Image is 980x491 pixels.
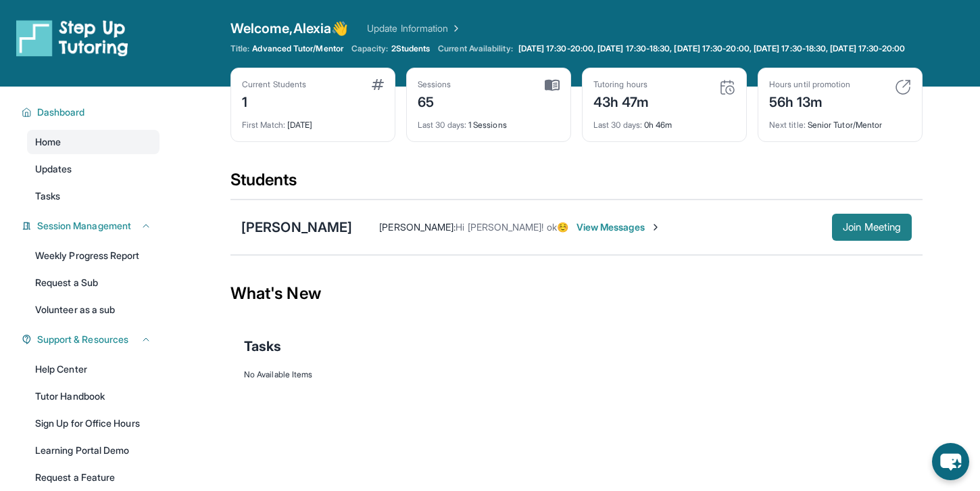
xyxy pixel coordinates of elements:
span: Updates [35,162,72,176]
button: Session Management [32,219,151,233]
span: Tasks [244,337,281,356]
div: Students [230,169,923,199]
span: Title: [230,43,249,54]
button: Join Meeting [832,214,912,241]
a: Request a Feature [27,465,160,490]
div: 1 Sessions [418,112,560,131]
div: 65 [418,90,451,112]
span: Last 30 days : [418,120,466,130]
a: Updates [27,157,160,181]
a: Home [27,130,160,154]
div: Sessions [418,79,451,90]
a: Tasks [27,184,160,208]
div: Current Students [242,79,306,90]
span: Welcome, Alexia 👋 [230,19,348,38]
a: Weekly Progress Report [27,243,160,268]
span: Current Availability: [438,43,512,54]
a: Help Center [27,357,160,381]
img: logo [16,19,128,57]
div: 1 [242,90,306,112]
div: 0h 46m [593,112,735,131]
button: Support & Resources [32,333,151,346]
span: Advanced Tutor/Mentor [252,43,343,54]
img: card [372,79,384,90]
a: Sign Up for Office Hours [27,411,160,436]
span: Hi [PERSON_NAME]! ok☺️ [456,221,568,233]
img: card [895,79,911,95]
span: Capacity: [351,43,389,54]
button: chat-button [932,443,969,480]
span: Home [35,135,61,149]
span: Session Management [37,219,131,233]
div: [PERSON_NAME] [241,218,352,237]
img: Chevron-Right [650,222,661,233]
a: Volunteer as a sub [27,298,160,322]
div: What's New [230,264,923,323]
img: Chevron Right [448,22,462,35]
div: [DATE] [242,112,384,131]
span: 2 Students [391,43,431,54]
button: Dashboard [32,106,151,119]
a: Update Information [367,22,462,35]
a: [DATE] 17:30-20:00, [DATE] 17:30-18:30, [DATE] 17:30-20:00, [DATE] 17:30-18:30, [DATE] 17:30-20:00 [516,43,908,54]
span: View Messages [577,220,661,234]
a: Tutor Handbook [27,384,160,408]
div: 56h 13m [769,90,850,112]
div: Hours until promotion [769,79,850,90]
span: [DATE] 17:30-20:00, [DATE] 17:30-18:30, [DATE] 17:30-20:00, [DATE] 17:30-18:30, [DATE] 17:30-20:00 [518,43,906,54]
span: Join Meeting [843,223,901,231]
div: No Available Items [244,369,909,380]
img: card [545,79,560,91]
img: card [719,79,735,95]
a: Request a Sub [27,271,160,295]
span: Last 30 days : [593,120,642,130]
span: Support & Resources [37,333,128,346]
span: Next title : [769,120,806,130]
div: 43h 47m [593,90,650,112]
span: [PERSON_NAME] : [379,221,456,233]
a: Learning Portal Demo [27,438,160,463]
span: Dashboard [37,106,85,119]
span: Tasks [35,189,60,203]
span: First Match : [242,120,285,130]
div: Tutoring hours [593,79,650,90]
div: Senior Tutor/Mentor [769,112,911,131]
